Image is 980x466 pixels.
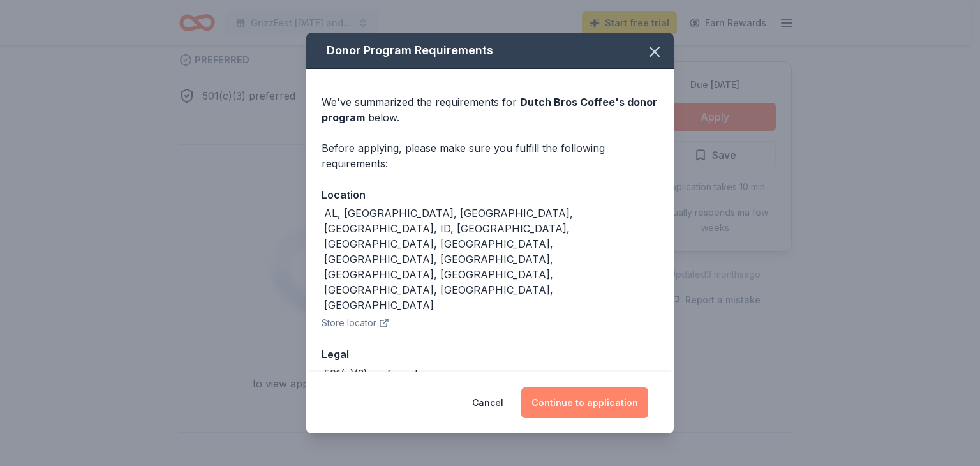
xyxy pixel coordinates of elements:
[322,186,658,203] div: Location
[306,33,674,69] div: Donor Program Requirements
[322,315,389,331] button: Store locator
[472,387,503,418] button: Cancel
[322,94,658,125] div: We've summarized the requirements for below.
[324,366,417,381] div: 501(c)(3) preferred
[324,206,658,313] div: AL, [GEOGRAPHIC_DATA], [GEOGRAPHIC_DATA], [GEOGRAPHIC_DATA], ID, [GEOGRAPHIC_DATA], [GEOGRAPHIC_D...
[521,387,648,418] button: Continue to application
[322,140,658,171] div: Before applying, please make sure you fulfill the following requirements:
[322,346,658,363] div: Legal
